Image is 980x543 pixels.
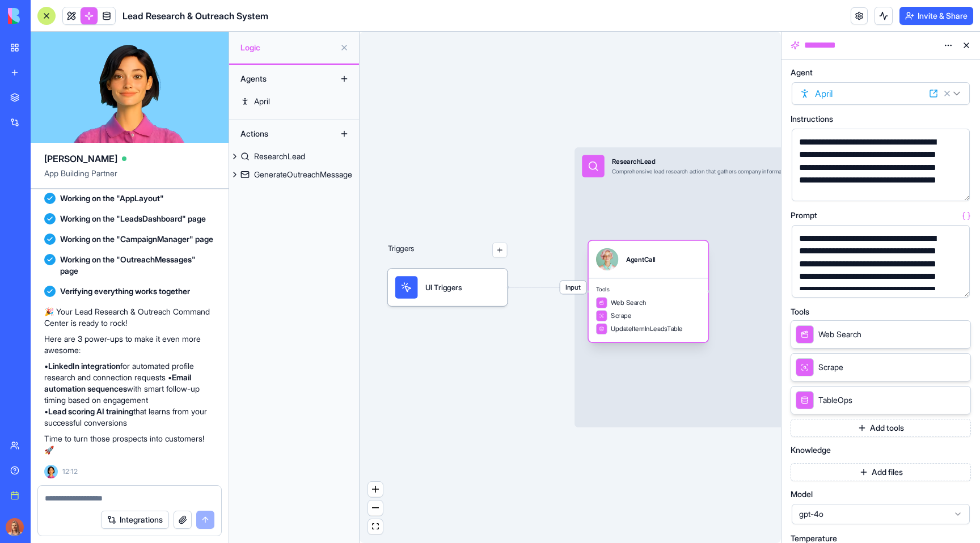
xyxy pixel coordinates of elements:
img: Marina_gj5dtt.jpg [6,518,24,536]
span: Scrape [818,362,843,373]
div: Agents [235,70,326,88]
span: UpdateItemInLeadsTable [611,324,683,333]
p: Here are 3 power-ups to make it even more awesome: [44,333,215,356]
span: Tools [596,286,700,294]
div: ResearchLead [254,151,305,162]
span: Scrape [611,311,631,320]
span: Agent [791,69,813,77]
span: Working on the "LeadsDashboard" page [60,213,206,224]
span: Temperature [791,534,837,542]
button: Add tools [791,419,971,437]
div: April [254,96,270,107]
p: • for automated profile research and connection requests • with smart follow-up timing based on e... [44,360,215,429]
div: AgentCallToolsWeb SearchScrapeUpdateItemInLeadsTable [589,241,708,342]
span: Working on the "AppLayout" [60,193,164,204]
div: ResearchLead [612,156,892,166]
span: Web Search [611,298,647,307]
button: Invite & Share [899,7,973,25]
div: Comprehensive lead research action that gathers company information, analyzes pain points, calcul... [612,168,892,175]
span: Lead Research & Outreach System [122,9,268,23]
span: Working on the "CampaignManager" page [60,234,213,245]
p: Triggers [388,243,415,257]
button: Integrations [101,511,169,529]
strong: LinkedIn integration [48,361,120,371]
div: InputResearchLeadComprehensive lead research action that gathers company information, analyzes pa... [575,147,952,427]
span: TableOps [818,394,852,406]
button: zoom out [368,500,383,516]
span: Model [791,490,813,498]
span: Working on the "OutreachMessages" page [60,254,215,277]
span: Instructions [791,115,833,123]
span: Input [560,281,586,294]
div: AgentCall [626,254,656,264]
button: Add files [791,463,971,481]
div: Actions [235,125,326,143]
a: April [229,92,359,111]
span: 12:12 [62,467,78,476]
a: GenerateOutreachMessage [229,166,359,184]
span: App Building Partner [44,168,215,188]
p: 🎉 Your Lead Research & Outreach Command Center is ready to rock! [44,306,215,329]
span: UI Triggers [425,282,462,293]
span: Knowledge [791,446,831,454]
span: [PERSON_NAME] [44,152,117,166]
span: Web Search [818,329,861,340]
span: Tools [791,308,809,316]
img: Ella_00000_wcx2te.png [44,465,58,478]
img: logo [8,8,78,24]
span: Prompt [791,211,817,219]
span: gpt-4o [799,508,949,520]
div: GenerateOutreachMessage [254,169,352,180]
strong: Lead scoring AI training [48,406,133,416]
button: fit view [368,519,383,534]
a: ResearchLead [229,147,359,166]
span: Verifying everything works together [60,286,190,297]
div: UI Triggers [388,269,508,306]
span: Logic [240,42,335,53]
p: Time to turn those prospects into customers! 🚀 [44,433,215,456]
div: Triggers [388,213,508,306]
button: zoom in [368,482,383,497]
